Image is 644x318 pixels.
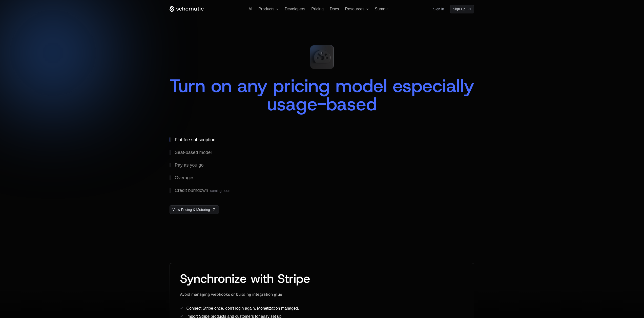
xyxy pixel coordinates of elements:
a: Sign in [433,5,444,13]
button: Flat fee subscription [170,133,276,146]
span: Products [258,7,274,11]
span: Turn on any pricing model especially usage-based [170,74,480,116]
button: Seat-based model [170,146,276,159]
a: Developers [285,7,305,11]
div: Pay as you go [175,163,203,167]
span: coming soon [210,189,230,193]
span: Connect Stripe once, don’t login again. Monetization managed. [186,306,299,310]
div: Overages [175,175,194,180]
a: Summit [375,7,388,11]
button: Pay as you go [170,159,276,171]
a: Docs [330,7,339,11]
span: View Pricing & Metering [172,207,210,212]
span: Avoid managing webhooks or building integration glue [180,292,282,297]
div: Credit burndown [175,188,230,193]
button: Credit burndowncoming soon [170,184,276,197]
button: Overages [170,171,276,184]
a: [object Object] [450,5,474,13]
a: Pricing [311,7,324,11]
a: [object Object],[object Object] [170,205,219,214]
span: Sign Up [453,7,466,12]
div: Seat-based model [175,150,212,155]
a: AI [248,7,252,11]
span: Resources [345,7,364,11]
div: Flat fee subscription [175,137,215,142]
span: Synchronize with Stripe [180,270,310,287]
